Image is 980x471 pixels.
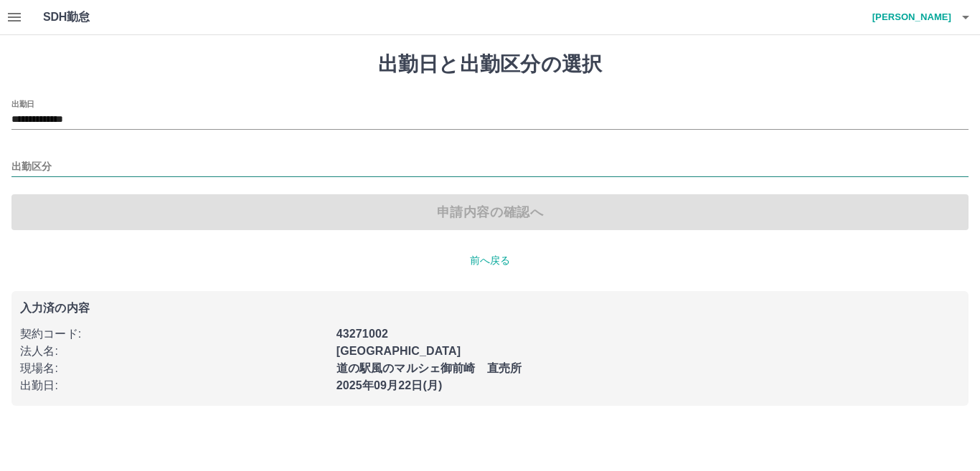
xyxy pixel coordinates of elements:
b: 43271002 [336,328,388,340]
p: 法人名 : [20,343,328,360]
b: [GEOGRAPHIC_DATA] [336,345,461,357]
p: 契約コード : [20,325,328,343]
p: 前へ戻る [11,253,969,268]
p: 現場名 : [20,360,328,377]
p: 出勤日 : [20,377,328,394]
label: 出勤日 [11,98,34,109]
h1: 出勤日と出勤区分の選択 [11,52,969,77]
b: 道の駅風のマルシェ御前崎 直売所 [336,362,522,374]
b: 2025年09月22日(月) [336,379,443,391]
p: 入力済の内容 [20,303,960,314]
